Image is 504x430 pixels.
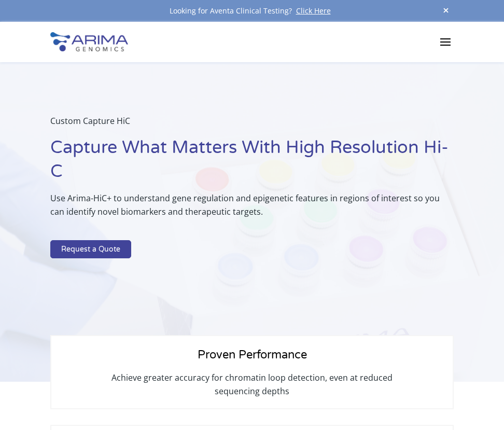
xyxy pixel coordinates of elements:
div: Looking for Aventa Clinical Testing? [50,4,454,18]
img: Arima-Genomics-logo [50,32,128,51]
p: Custom Capture HiC [50,114,454,136]
p: Achieve greater accuracy for chromatin loop detection, even at reduced sequencing depths [109,371,395,398]
a: Request a Quote [50,240,131,259]
p: Use Arima-HiC+ to understand gene regulation and epigenetic features in regions of interest so yo... [50,191,454,227]
span: Proven Performance [198,348,307,362]
a: Click Here [292,6,335,16]
h1: Capture What Matters With High Resolution Hi-C [50,136,454,191]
